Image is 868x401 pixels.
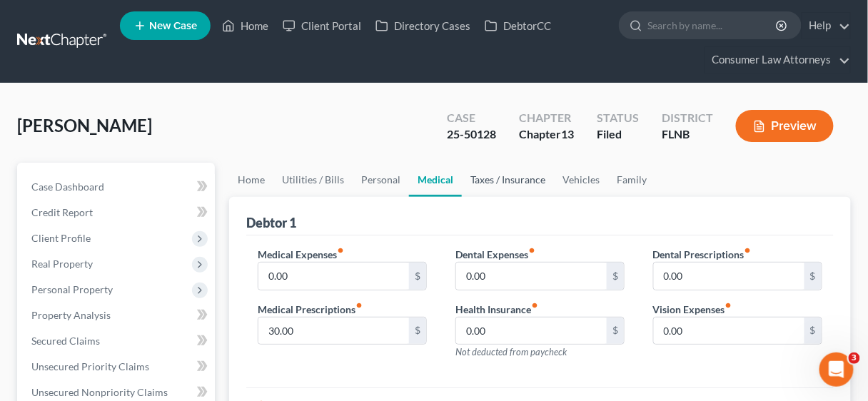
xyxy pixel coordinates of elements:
[519,126,574,143] div: Chapter
[258,318,409,345] input: --
[597,110,639,126] div: Status
[654,318,804,345] input: --
[215,13,276,39] a: Home
[662,110,713,126] div: District
[258,302,363,317] label: Medical Prescriptions
[653,247,752,262] label: Dental Prescriptions
[447,126,496,143] div: 25-50128
[561,127,574,141] span: 13
[455,346,567,357] span: Not deducted from paycheck
[258,263,409,290] input: --
[20,174,215,200] a: Case Dashboard
[802,13,850,39] a: Help
[409,263,426,290] div: $
[725,302,732,309] i: fiber_manual_record
[478,13,558,39] a: DebtorCC
[258,247,344,262] label: Medical Expenses
[745,247,752,254] i: fiber_manual_record
[647,12,778,39] input: Search by name...
[31,335,100,347] span: Secured Claims
[353,163,409,197] a: Personal
[246,214,296,231] div: Debtor 1
[456,263,607,290] input: --
[528,247,535,254] i: fiber_manual_record
[31,206,93,218] span: Credit Report
[31,181,104,193] span: Case Dashboard
[31,258,93,270] span: Real Property
[31,283,113,295] span: Personal Property
[20,328,215,354] a: Secured Claims
[31,232,91,244] span: Client Profile
[31,386,168,398] span: Unsecured Nonpriority Claims
[456,318,607,345] input: --
[409,318,426,345] div: $
[554,163,608,197] a: Vehicles
[355,302,363,309] i: fiber_manual_record
[736,110,834,142] button: Preview
[662,126,713,143] div: FLNB
[20,354,215,380] a: Unsecured Priority Claims
[462,163,554,197] a: Taxes / Insurance
[276,13,368,39] a: Client Portal
[447,110,496,126] div: Case
[654,263,804,290] input: --
[273,163,353,197] a: Utilities / Bills
[653,302,732,317] label: Vision Expenses
[705,47,850,73] a: Consumer Law Attorneys
[607,318,624,345] div: $
[804,263,822,290] div: $
[849,352,860,364] span: 3
[368,13,478,39] a: Directory Cases
[597,126,639,143] div: Filed
[409,163,462,197] a: Medical
[31,309,111,321] span: Property Analysis
[229,163,273,197] a: Home
[31,360,149,372] span: Unsecured Priority Claims
[17,115,152,136] span: [PERSON_NAME]
[455,302,538,317] label: Health Insurance
[608,163,655,197] a: Family
[804,318,822,345] div: $
[455,247,535,262] label: Dental Expenses
[819,352,854,387] iframe: Intercom live chat
[607,263,624,290] div: $
[20,200,215,225] a: Credit Report
[519,110,574,126] div: Chapter
[149,21,197,31] span: New Case
[531,302,538,309] i: fiber_manual_record
[20,303,215,328] a: Property Analysis
[337,247,344,254] i: fiber_manual_record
